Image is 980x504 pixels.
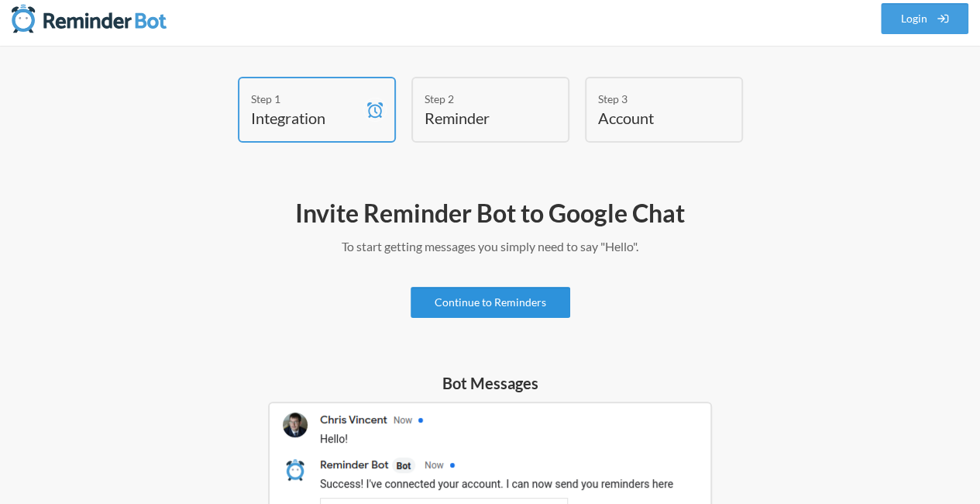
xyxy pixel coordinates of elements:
[411,287,570,318] a: Continue to Reminders
[251,107,359,129] h4: Integration
[881,3,969,34] a: Login
[425,91,533,107] div: Step 2
[12,3,167,34] img: Reminder Bot
[251,91,359,107] div: Step 1
[46,197,934,230] h2: Invite Reminder Bot to Google Chat
[425,107,533,129] h4: Reminder
[268,372,712,394] h5: Bot Messages
[46,237,934,256] p: To start getting messages you simply need to say "Hello".
[598,91,707,107] div: Step 3
[598,107,707,129] h4: Account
